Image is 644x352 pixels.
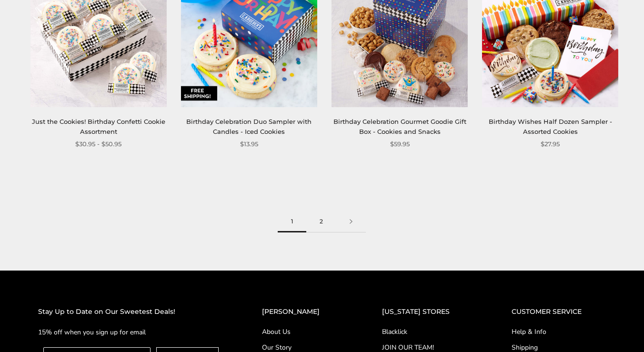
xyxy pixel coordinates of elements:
[240,139,258,149] span: $13.95
[390,139,410,149] span: $59.95
[262,327,344,337] a: About Us
[336,211,366,232] a: Next page
[278,211,306,232] span: 1
[75,139,121,149] span: $30.95 - $50.95
[512,306,606,317] h2: CUSTOMER SERVICE
[32,118,165,135] a: Just the Cookies! Birthday Confetti Cookie Assortment
[186,118,312,135] a: Birthday Celebration Duo Sampler with Candles - Iced Cookies
[262,306,344,317] h2: [PERSON_NAME]
[489,118,612,135] a: Birthday Wishes Half Dozen Sampler - Assorted Cookies
[38,327,224,338] p: 15% off when you sign up for email
[382,327,474,337] a: Blacklick
[306,211,336,232] a: 2
[382,306,474,317] h2: [US_STATE] STORES
[333,118,466,135] a: Birthday Celebration Gourmet Goodie Gift Box - Cookies and Snacks
[512,327,606,337] a: Help & Info
[38,306,224,317] h2: Stay Up to Date on Our Sweetest Deals!
[541,139,560,149] span: $27.95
